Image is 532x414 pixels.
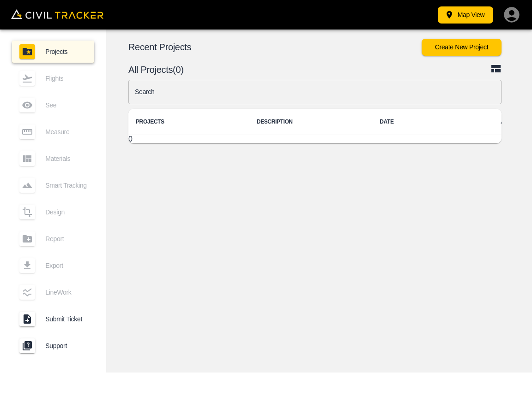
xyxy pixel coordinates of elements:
[438,6,493,24] button: Map View
[12,335,94,357] a: Support
[12,308,94,330] a: Submit Ticket
[128,109,249,135] th: PROJECTS
[422,39,502,56] button: Create New Project
[11,9,103,19] img: Civil Tracker
[12,41,94,63] a: Projects
[372,109,493,135] th: DATE
[45,315,87,323] span: Submit Ticket
[128,66,490,73] p: All Projects(0)
[249,109,372,135] th: DESCRIPTION
[128,43,422,51] p: Recent Projects
[45,342,87,349] span: Support
[45,48,87,55] span: Projects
